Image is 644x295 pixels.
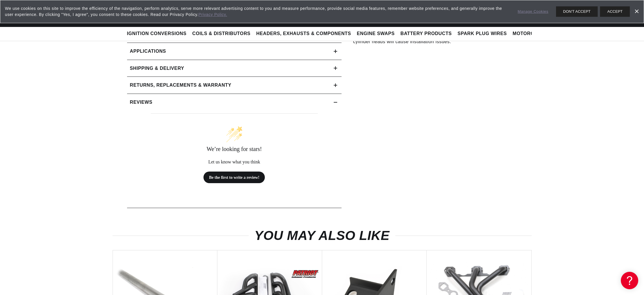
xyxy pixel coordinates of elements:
[130,99,153,106] h2: Reviews
[127,60,342,77] summary: Shipping & Delivery
[253,27,354,41] summary: Headers, Exhausts & Components
[600,6,630,17] button: ACCEPT
[203,172,265,183] button: Be the first to write a review!
[130,110,339,203] div: customer reviews
[556,6,598,17] button: DON'T ACCEPT
[127,77,342,94] summary: Returns, Replacements & Warranty
[354,27,398,41] summary: Engine Swaps
[151,159,318,165] div: Let us know what you think
[455,27,510,41] summary: Spark Plug Wires
[127,43,342,60] a: Applications
[130,81,232,89] h2: Returns, Replacements & Warranty
[189,27,253,41] summary: Coils & Distributors
[398,27,455,41] summary: Battery Products
[518,9,548,15] a: Manage Cookies
[151,146,318,152] div: We’re looking for stars!
[127,94,342,111] summary: Reviews
[130,65,184,72] h2: Shipping & Delivery
[256,31,351,37] span: Headers, Exhausts & Components
[192,31,250,37] span: Coils & Distributors
[632,7,641,16] a: Dismiss Banner
[113,230,532,241] h2: You may also like
[5,6,510,18] span: We use cookies on this site to improve the efficiency of the navigation, perform analytics, serve...
[513,31,547,37] span: Motorcycle
[127,27,190,41] summary: Ignition Conversions
[401,31,452,37] span: Battery Products
[199,12,227,17] a: Privacy Policy.
[357,31,395,37] span: Engine Swaps
[127,31,187,37] span: Ignition Conversions
[130,48,166,55] span: Applications
[458,31,507,37] span: Spark Plug Wires
[510,27,550,41] summary: Motorcycle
